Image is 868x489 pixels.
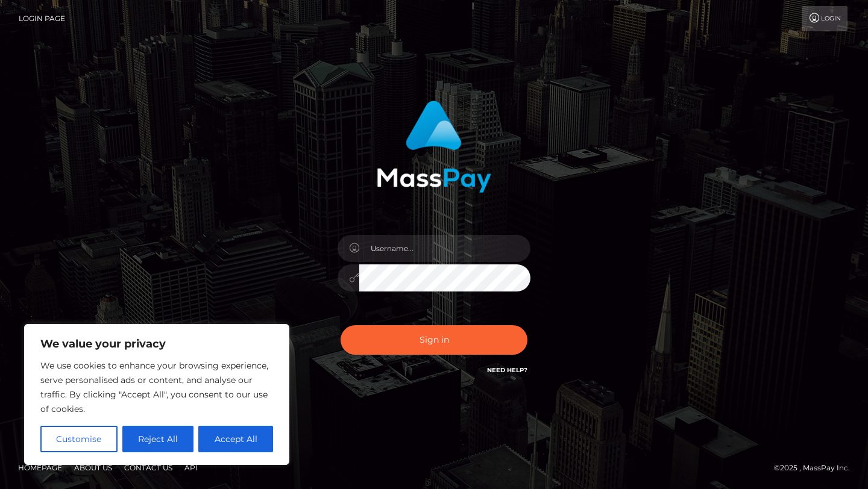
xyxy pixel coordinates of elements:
[198,426,273,452] button: Accept All
[119,458,177,477] a: Contact Us
[802,6,848,31] a: Login
[24,324,289,465] div: We value your privacy
[40,337,273,351] p: We value your privacy
[180,458,203,477] a: API
[122,426,194,452] button: Reject All
[377,101,491,193] img: MassPay Login
[487,366,527,374] a: Need Help?
[19,6,65,31] a: Login Page
[69,458,117,477] a: About Us
[40,426,118,452] button: Customise
[341,325,527,355] button: Sign in
[40,358,273,416] p: We use cookies to enhance your browsing experience, serve personalised ads or content, and analys...
[774,461,859,475] div: © 2025 , MassPay Inc.
[13,458,67,477] a: Homepage
[359,235,530,262] input: Username...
